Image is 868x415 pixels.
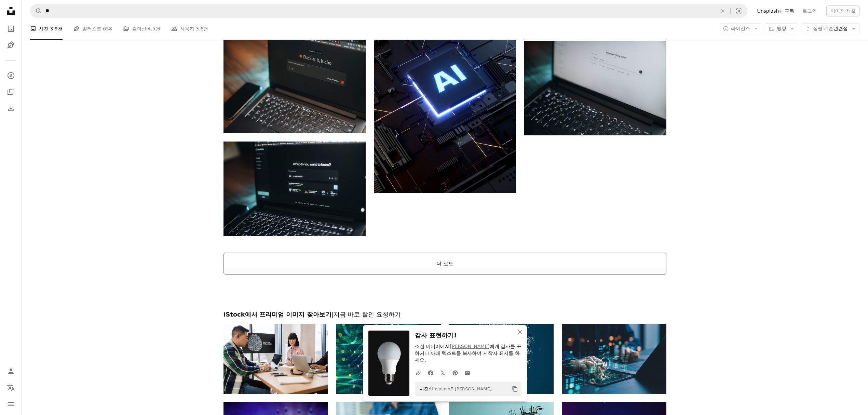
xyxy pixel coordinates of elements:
[813,26,833,31] span: 정렬 기준
[765,23,798,34] button: 방향
[4,397,18,411] button: 메뉴
[415,343,521,364] p: 소셜 미디어에서 에게 감사를 표하거나 아래 텍스트를 복사하여 저작자 표시를 하세요.
[223,39,366,133] img: 노트북 화면에 "back at it, lucho"라고 표시됩니다.
[4,85,18,99] a: 컬렉션
[813,25,848,32] span: 관련성
[450,344,489,349] a: [PERSON_NAME]
[801,23,860,34] button: 정렬 기준관련성
[455,386,492,391] a: [PERSON_NAME]
[4,381,18,394] button: 언어
[753,5,798,16] a: Unsplash+ 구독
[30,4,42,17] button: Unsplash 검색
[4,22,18,36] a: 사진
[374,76,516,82] a: AI, 인공 지능 개념, 3d 렌더링, 개념적 이미지.
[826,5,860,16] button: 이미지 제출
[430,386,450,391] a: Unsplash
[73,18,112,40] a: 일러스트 658
[223,253,666,275] button: 더 로드
[4,69,18,82] a: 탐색
[719,23,762,34] button: 라이선스
[798,5,821,16] a: 로그인
[524,85,666,91] a: 노트북에 "What Can I Help with?"가 표시됩니다.
[223,142,366,236] img: 검색창이 표시된 노트북 화면.
[449,366,461,379] a: Pinterest에 공유
[424,366,437,379] a: Facebook에 공유
[223,310,666,319] h2: iStock에서 프리미엄 이미지 찾아보기
[336,324,441,394] img: 흐르는 선과 가벼운 입자가 있는 기술 배경
[415,331,521,340] h3: 감사 표현하기!
[731,26,750,31] span: 라이선스
[4,102,18,115] a: 다운로드 내역
[731,4,747,17] button: 시각적 검색
[777,26,786,31] span: 방향
[331,311,401,318] span: | 지금 바로 할인 요청하기
[103,25,112,32] span: 658
[4,38,18,52] a: 일러스트
[449,324,554,394] img: Artificial Intelligence and Machine Learning
[223,83,366,89] a: 노트북 화면에 "back at it, lucho"라고 표시됩니다.
[562,324,666,394] img: 인간은 노트북과 컴퓨터를 사용하여 AI와 상호 작용하고 있으며, 빠른 최첨단 기술로 AI를 생성, 코딩, 훈련하거나 빅 데이터를 분석할 수 있습니다.
[223,186,366,192] a: 검색창이 표시된 노트북 화면.
[148,25,160,32] span: 4.5천
[30,4,747,18] form: 사이트 전체에서 이미지 찾기
[196,25,208,32] span: 3.6천
[509,383,521,395] button: 클립보드에 복사하기
[4,4,18,19] a: 홈 — Unsplash
[461,366,474,379] a: 이메일로 공유에 공유
[524,41,666,135] img: 노트북에 "What Can I Help with?"가 표시됩니다.
[223,324,328,394] img: IT experts working on artificial intelligence development in modern office
[416,384,492,394] span: 사진: 의
[715,4,730,17] button: 삭제
[123,18,160,40] a: 컬렉션 4.5천
[171,18,208,40] a: 사용자 3.6천
[437,366,449,379] a: Twitter에 공유
[4,364,18,378] a: 로그인 / 가입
